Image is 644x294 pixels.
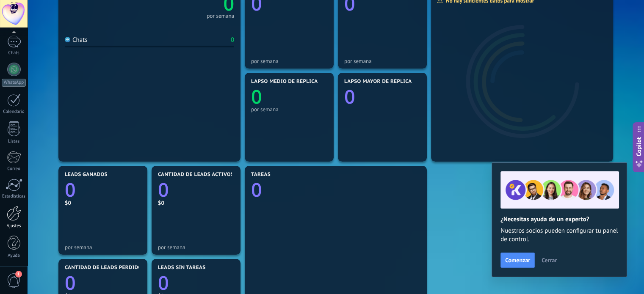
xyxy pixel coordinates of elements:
text: 0 [251,177,262,203]
text: 0 [251,84,262,110]
div: $0 [65,199,141,206]
span: Lapso medio de réplica [251,79,318,85]
div: por semana [251,106,327,113]
a: 0 [65,177,141,203]
span: Cantidad de leads perdidos [65,265,145,271]
h2: ¿Necesitas ayuda de un experto? [500,215,618,223]
text: 0 [158,177,169,203]
button: Cerrar [538,254,561,267]
div: Listas [2,139,26,144]
div: Ayuda [2,253,26,258]
button: Comenzar [500,253,535,268]
a: 0 [251,177,420,203]
div: Correo [2,166,26,172]
span: Cerrar [542,257,557,263]
div: $0 [158,199,234,206]
span: Lapso mayor de réplica [344,79,412,85]
text: 0 [65,177,76,203]
span: Tareas [251,172,271,178]
div: Chats [2,50,26,56]
span: Leads sin tareas [158,265,205,271]
span: Cantidad de leads activos [158,172,234,178]
span: Comenzar [505,257,530,263]
div: por semana [344,58,420,64]
span: 1 [15,271,22,278]
div: Estadísticas [2,194,26,199]
div: Chats [65,36,88,44]
div: 0 [231,36,234,44]
div: por semana [158,244,234,250]
text: 0 [344,84,355,110]
div: por semana [65,244,141,250]
div: por semana [251,58,327,64]
div: WhatsApp [2,79,26,87]
a: 0 [158,177,234,203]
div: Calendario [2,109,26,115]
div: Ajustes [2,223,26,229]
img: Chats [65,37,70,42]
span: Copilot [635,137,643,156]
div: por semana [207,14,234,18]
span: Leads ganados [65,172,108,178]
span: Nuestros socios pueden configurar tu panel de control. [500,227,618,244]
